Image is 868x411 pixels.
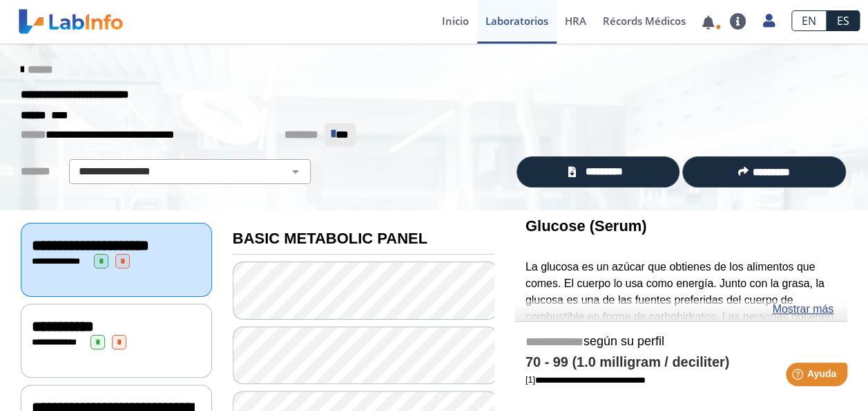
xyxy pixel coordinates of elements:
iframe: Help widget launcher [745,357,853,396]
a: EN [791,10,827,31]
a: [1] [525,374,646,385]
b: Glucose (Serum) [525,217,647,235]
h4: 70 - 99 (1.0 milligram / deciliter) [525,354,837,371]
a: Mostrar más [772,301,833,318]
p: La glucosa es un azúcar que obtienes de los alimentos que comes. El cuerpo lo usa como energía. J... [525,259,837,408]
b: BASIC METABOLIC PANEL [233,230,427,247]
h5: según su perfil [525,334,837,350]
span: HRA [565,14,586,28]
a: ES [827,10,860,31]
